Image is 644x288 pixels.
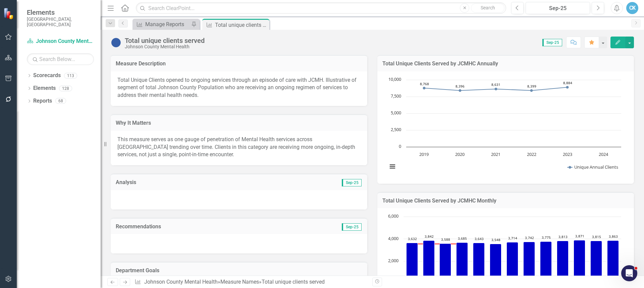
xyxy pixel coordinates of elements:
h3: Department Goals [116,268,362,274]
text: 3,842 [425,234,434,239]
path: Nov-24, 3,588. Actual. [440,244,451,284]
text: 3,775 [542,235,551,240]
div: Total unique clients served [215,21,268,29]
a: Scorecards [33,72,61,79]
path: Sep-25, 3,863. Actual. [607,241,619,284]
button: Sep-25 [526,2,590,14]
img: No Information [111,37,121,48]
path: Dec-24, 3,685. Actual. [457,243,468,284]
path: 2023, 8,884. Unique Annual Clients. [566,86,569,89]
button: View chart menu, Chart [388,162,397,171]
text: 3,643 [475,236,484,241]
text: 3,742 [525,235,534,240]
div: Total unique clients served [262,279,325,285]
input: Search ClearPoint... [136,2,506,14]
text: 3,813 [558,234,568,239]
text: 8,631 [491,82,500,87]
text: 5,000 [391,110,401,116]
text: 2024 [599,151,608,157]
text: 3,588 [441,237,450,242]
text: 2,000 [388,257,398,264]
path: Oct-24, 3,842. Actual. [423,241,435,284]
div: Sep-25 [528,4,588,12]
a: Johnson County Mental Health [27,38,94,45]
text: 6,000 [388,213,398,219]
path: Apr-25, 3,742. Actual. [524,242,535,284]
text: 2020 [455,151,465,157]
text: 8,399 [527,84,536,89]
path: 2019, 8,768. Unique Annual Clients. [423,87,426,89]
div: Johnson County Mental Health [125,44,205,49]
div: 113 [64,73,77,78]
img: ClearPoint Strategy [3,8,15,19]
input: Search Below... [27,53,94,65]
text: 8,884 [563,80,572,85]
text: 3,632 [408,236,417,241]
button: CK [626,2,638,14]
path: 2022, 8,399. Unique Annual Clients. [530,89,533,92]
h3: Recommendations [116,224,285,230]
div: Manage Reports [145,20,190,28]
a: Johnson County Mental Health [144,279,218,285]
h3: Total Unique Clients Served by JCMHC Annually [382,61,629,67]
path: May-25, 3,775. Actual. [540,242,552,284]
h3: Why It Matters [116,120,362,126]
path: Sep-24, 3,632. Actual. [407,243,418,284]
a: Elements [33,84,56,92]
div: 68 [55,98,66,104]
h3: Total Unique Clients Served by JCMHC Monthly [382,198,629,204]
path: Mar-25, 3,714. Actual. [507,242,518,284]
div: » » [135,278,367,286]
div: 128 [59,85,72,91]
span: Search [481,5,495,10]
iframe: Intercom live chat [621,265,637,281]
h3: Measure Description [116,61,362,67]
button: Show Unique Annual Clients [567,164,619,170]
text: 3,714 [508,236,517,240]
button: Search [471,3,504,13]
text: 2022 [527,151,536,157]
span: Sep-25 [342,179,362,186]
path: Feb-25, 3,548. Actual. [490,244,501,284]
text: 4,000 [388,235,398,241]
text: 3,871 [575,234,584,238]
span: Sep-25 [542,39,562,46]
path: 2021, 8,631. Unique Annual Clients. [495,88,497,90]
text: 3,815 [592,234,601,239]
path: 2020, 8,396. Unique Annual Clients. [459,89,462,92]
div: Chart. Highcharts interactive chart. [384,76,627,177]
span: Sep-25 [342,223,362,231]
g: Actual, series 1 of 2. Bar series with 13 bars. [407,240,619,284]
text: 8,396 [455,84,465,89]
text: 3,685 [458,236,467,241]
text: 3,863 [609,234,618,239]
text: 2,500 [391,126,401,132]
text: 3,548 [491,237,500,242]
text: 10,000 [388,76,401,82]
span: Elements [27,8,94,16]
path: Aug-25, 3,815. Actual. [591,241,602,284]
span: Total Unique Clients opened to ongoing services through an episode of care with JCMH. Illustrativ... [117,77,357,99]
a: Manage Reports [134,20,190,28]
text: 2019 [419,151,429,157]
span: This measure serves as one gauge of penetration of Mental Health services across [GEOGRAPHIC_DATA... [117,136,355,158]
a: Reports [33,97,52,105]
text: 2021 [491,151,500,157]
div: Total unique clients served [125,37,205,44]
svg: Interactive chart [384,76,625,177]
text: 0 [399,143,401,149]
path: Jan-25, 3,643. Actual. [473,243,485,284]
path: Jul-25, 3,871. Actual. [574,240,585,284]
h3: Analysis [116,179,239,185]
text: 2023 [563,151,572,157]
a: Measure Names [220,279,259,285]
small: [GEOGRAPHIC_DATA], [GEOGRAPHIC_DATA] [27,16,94,27]
path: Jun-25, 3,813. Actual. [557,241,569,284]
text: 7,500 [391,93,401,99]
text: 8,768 [420,81,429,86]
